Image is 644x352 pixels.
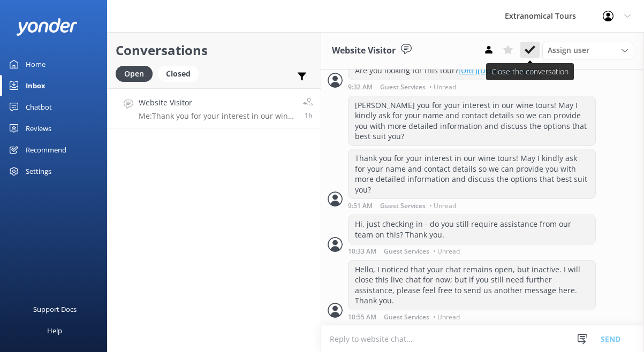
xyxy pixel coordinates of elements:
div: Aug 28 2025 10:33am (UTC -07:00) America/Tijuana [348,247,596,255]
span: Guest Services [384,314,429,320]
span: • Unread [433,314,460,320]
div: [PERSON_NAME] you for your interest in our wine tours! May I kindly ask for your name and contact... [348,96,595,146]
div: Aug 28 2025 09:51am (UTC -07:00) America/Tijuana [348,202,596,209]
span: Guest Services [380,203,426,209]
a: Closed [158,67,204,79]
div: Reviews [26,118,51,139]
div: Hi, just checking in - do you still require assistance from our team on this? Thank you. [348,215,595,243]
div: Aug 28 2025 10:55am (UTC -07:00) America/Tijuana [348,313,596,320]
h4: Website Visitor [139,97,295,109]
strong: 9:51 AM [348,203,373,209]
div: Recommend [26,139,66,160]
div: Help [47,320,62,341]
span: • Unread [429,203,456,209]
span: • Unread [433,248,460,255]
span: Aug 28 2025 09:51am (UTC -07:00) America/Tijuana [305,111,313,120]
div: Settings [26,160,51,182]
span: Assign user [548,44,589,56]
h3: Website Visitor [332,44,396,58]
div: Support Docs [33,299,77,320]
div: Home [26,53,46,75]
a: [URL][DOMAIN_NAME] [458,65,539,75]
p: Me: Thank you for your interest in our wine tours! May I kindly ask for your name and contact det... [139,111,295,121]
a: Website VisitorMe:Thank you for your interest in our wine tours! May I kindly ask for your name a... [108,88,321,128]
strong: 9:32 AM [348,84,373,90]
div: Open [116,66,153,82]
img: yonder-white-logo.png [16,18,78,36]
span: Guest Services [380,84,426,90]
strong: 10:55 AM [348,314,376,320]
div: Aug 28 2025 09:32am (UTC -07:00) America/Tijuana [348,83,546,90]
div: Are you looking for this tour? [348,62,545,80]
h2: Conversations [116,40,313,60]
div: Closed [158,66,199,82]
span: Guest Services [384,248,429,255]
a: Open [116,67,158,79]
div: Hello, I noticed that your chat remains open, but inactive. I will close this live chat for now; ... [348,261,595,310]
span: • Unread [429,84,456,90]
div: Thank you for your interest in our wine tours! May I kindly ask for your name and contact details... [348,149,595,198]
div: Assign User [542,42,633,59]
div: Inbox [26,75,46,96]
strong: 10:33 AM [348,248,376,255]
div: Chatbot [26,96,52,118]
